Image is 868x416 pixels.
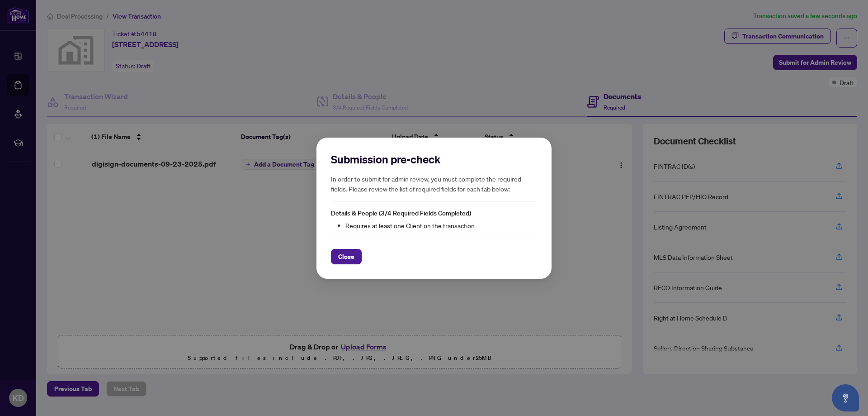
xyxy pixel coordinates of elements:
[331,249,362,264] button: Close
[338,249,354,263] span: Close
[331,152,537,167] h2: Submission pre-check
[331,209,471,217] span: Details & People (3/4 Required Fields Completed)
[345,220,537,230] li: Requires at least one Client on the transaction
[832,384,859,411] button: Open asap
[331,174,537,194] h5: In order to submit for admin review, you must complete the required fields. Please review the lis...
